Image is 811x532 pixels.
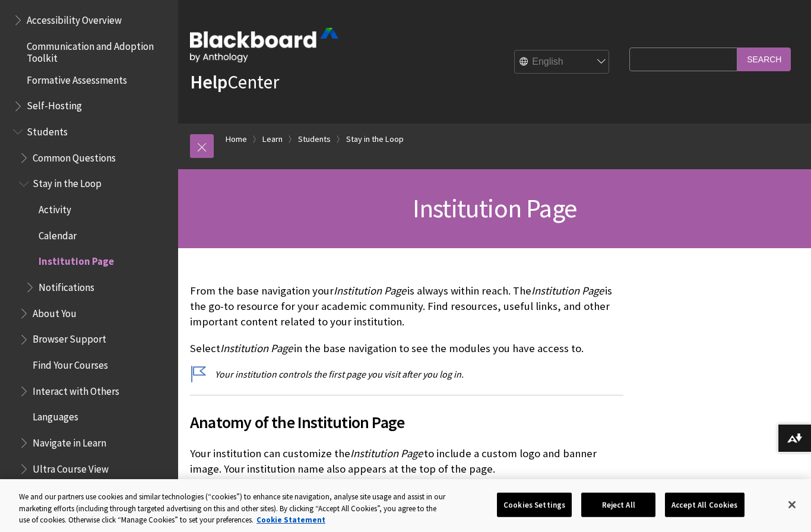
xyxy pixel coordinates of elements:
[298,132,331,147] a: Students
[33,303,77,319] span: About You
[737,47,791,71] input: Search
[220,341,293,355] span: Institution Page
[27,10,122,26] span: Accessibility Overview
[779,492,805,518] button: Close
[39,252,114,268] span: Institution Page
[581,492,655,517] button: Reject All
[190,341,623,356] p: Select in the base navigation to see the modules you have access to.
[33,381,119,397] span: Interact with Others
[665,492,744,517] button: Accept All Cookies
[27,36,170,64] span: Communication and Adoption Toolkit
[190,70,279,94] a: HelpCenter
[350,446,423,460] span: Institution Page
[262,132,283,147] a: Learn
[33,148,116,164] span: Common Questions
[226,132,247,147] a: Home
[33,174,102,190] span: Stay in the Loop
[190,446,623,477] p: Your institution can customize the to include a custom logo and banner image. Your institution na...
[190,70,227,94] strong: Help
[531,284,604,297] span: Institution Page
[515,50,610,74] select: Site Language Selector
[256,515,325,525] a: More information about your privacy, opens in a new tab
[334,284,406,297] span: Institution Page
[19,491,446,526] div: We and our partners use cookies and similar technologies (“cookies”) to enhance site navigation, ...
[33,407,78,423] span: Languages
[39,277,94,293] span: Notifications
[27,96,82,112] span: Self-Hosting
[497,492,572,517] button: Cookies Settings
[27,122,68,138] span: Students
[27,70,127,86] span: Formative Assessments
[39,226,77,242] span: Calendar
[190,410,623,435] span: Anatomy of the Institution Page
[190,368,623,381] p: Your institution controls the first page you visit after you log in.
[413,192,576,224] span: Institution Page
[33,355,108,371] span: Find Your Courses
[190,283,623,330] p: From the base navigation your is always within reach. The is the go-to resource for your academic...
[39,199,71,216] span: Activity
[190,28,338,62] img: Blackboard by Anthology
[33,433,106,449] span: Navigate in Learn
[33,459,109,475] span: Ultra Course View
[33,330,106,346] span: Browser Support
[346,132,404,147] a: Stay in the Loop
